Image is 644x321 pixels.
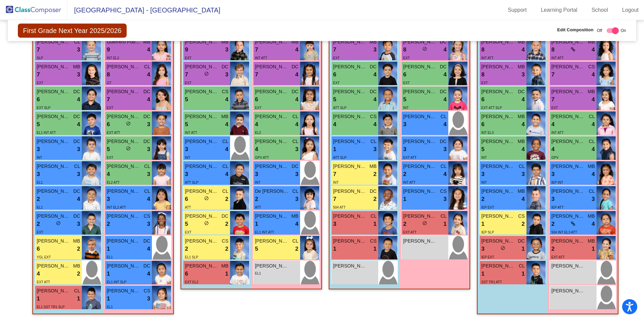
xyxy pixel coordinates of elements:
span: IEP EXT [481,206,494,209]
span: 7 [333,170,336,179]
span: [PERSON_NAME] [255,113,289,120]
span: 4 [255,120,258,129]
span: ATT SLP [333,156,347,159]
span: MB [588,38,595,45]
span: MB [369,38,377,45]
span: 4 [444,45,447,54]
span: 2 [374,170,377,179]
span: do_not_disturb_alt [126,146,131,151]
span: CS [370,113,377,120]
span: CL [144,188,150,195]
span: DC [143,113,150,120]
span: 5 [185,120,188,129]
span: [PERSON_NAME] [185,213,219,220]
span: CL [441,113,447,120]
span: [PERSON_NAME] [107,138,140,145]
span: 4 [592,45,595,54]
span: [PERSON_NAME] [37,113,70,120]
span: 9 [185,45,188,54]
span: 3 [225,45,228,54]
span: EL1 INT ATT [37,131,56,135]
span: 8 [481,70,484,79]
span: EXT [107,156,113,159]
span: 3 [147,120,150,129]
span: do_not_disturb_alt [126,121,131,126]
span: 3 [403,145,406,154]
span: 4 [522,95,525,104]
span: DC [73,138,80,145]
span: [PERSON_NAME] Camila [107,113,140,120]
span: 6 [255,95,258,104]
span: 4 [374,120,377,129]
span: [PERSON_NAME] [255,63,289,70]
span: 4 [295,45,298,54]
span: 3 [551,170,554,179]
span: MB [221,38,228,45]
span: DC [518,88,525,95]
span: 4 [374,70,377,79]
span: [PERSON_NAME] [333,163,367,170]
span: [PERSON_NAME] [403,188,437,195]
span: 4 [225,120,228,129]
span: 3 [522,70,525,79]
span: 4 [522,45,525,54]
span: 7 [551,70,554,79]
span: EL2 ATT [107,181,120,184]
span: INT ATT [255,56,267,60]
span: [PERSON_NAME] [403,138,437,145]
span: CL [589,113,595,120]
span: [PERSON_NAME] [551,113,585,120]
span: 4 [444,170,447,179]
span: 1 [403,195,406,204]
span: 3 [37,145,40,154]
span: GPV ATT [255,156,269,159]
span: do_not_disturb_alt [204,71,209,76]
span: INT ATT [551,56,563,60]
span: EXT ATT [403,156,417,159]
span: 5 [107,145,110,154]
span: [PERSON_NAME] [481,163,515,170]
span: ATT [185,206,191,209]
span: 4 [522,120,525,129]
span: CL [222,138,228,145]
span: 5 [37,120,40,129]
span: 2 [481,195,484,204]
span: IEP ATT [551,206,563,209]
span: EXT [255,106,261,110]
span: INT [481,181,487,184]
span: CL [441,163,447,170]
span: 4 [592,170,595,179]
span: 4 [592,120,595,129]
span: [PERSON_NAME] [403,113,437,120]
span: 4 [295,120,298,129]
span: [PERSON_NAME] Jayden [185,113,219,120]
span: [PERSON_NAME] [481,188,515,195]
span: EXT SLP [37,106,51,110]
span: DC [73,113,80,120]
span: 3 [77,145,80,154]
span: [PERSON_NAME] [551,163,585,170]
span: [PERSON_NAME] [37,163,70,170]
span: 2 [225,195,228,204]
span: 3 [37,170,40,179]
span: MB [518,138,525,145]
span: [PERSON_NAME] Annalyees [403,213,437,220]
span: DC [143,88,150,95]
span: 4 [522,195,525,204]
span: 3 [225,70,228,79]
span: 4 [225,170,228,179]
span: INT [185,156,190,159]
span: ATT [255,206,261,209]
span: 8 [481,45,484,54]
span: do_not_disturb_alt [204,196,209,201]
span: CL [144,63,150,70]
span: DC [73,188,80,195]
span: EXT [107,106,113,110]
span: CS [144,213,150,220]
span: MB [73,63,80,70]
span: Edit Composition [557,27,593,33]
span: CS [588,63,595,70]
span: 3 [374,145,377,154]
span: 3 [295,170,298,179]
span: 3 [403,120,406,129]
